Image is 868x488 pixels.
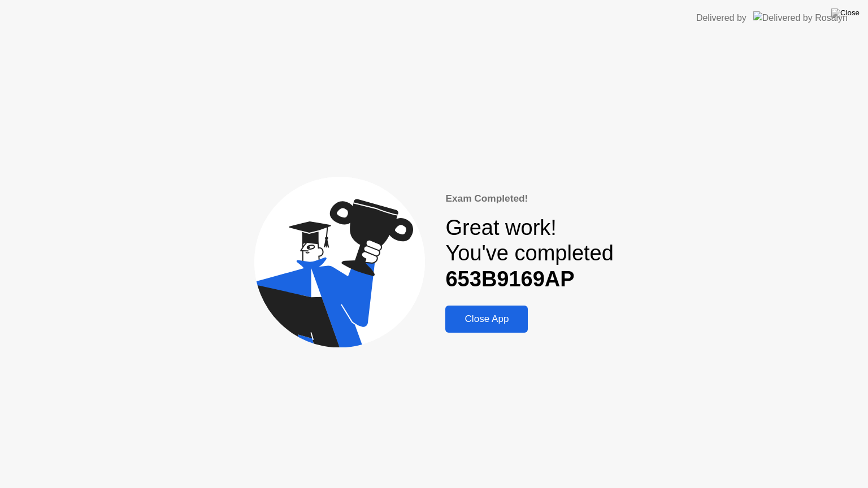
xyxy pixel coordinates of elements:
[445,306,528,333] button: Close App
[445,267,574,291] b: 653B9169AP
[831,8,860,18] img: Close
[753,11,848,24] img: Delivered by Rosalyn
[445,191,613,206] div: Exam Completed!
[449,313,524,325] div: Close App
[696,11,747,25] div: Delivered by
[445,215,613,293] div: Great work! You've completed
